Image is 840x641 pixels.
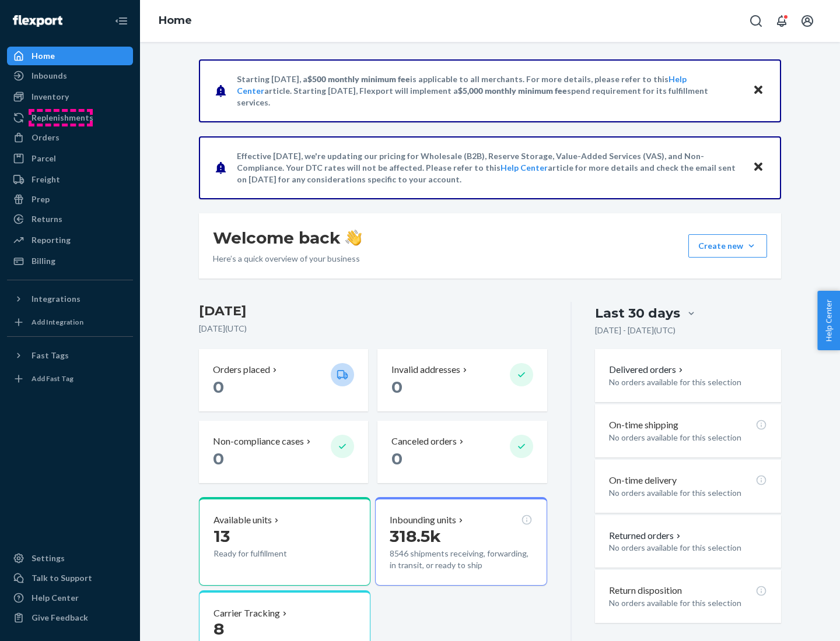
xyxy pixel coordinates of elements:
[7,252,133,270] a: Billing
[7,190,133,209] a: Prep
[817,291,840,350] button: Help Center
[609,597,767,609] p: No orders available for this selection
[32,50,55,62] div: Home
[159,14,192,27] a: Home
[751,82,766,99] button: Close
[390,526,441,546] span: 318.5k
[7,549,133,568] a: Settings
[7,108,133,127] a: Replenishments
[390,513,456,527] p: Inbounding units
[688,234,767,258] button: Create new
[7,87,133,106] a: Inventory
[609,529,683,543] button: Returned orders
[7,569,133,587] a: Talk to Support
[7,170,133,189] a: Freight
[609,363,685,376] button: Delivered orders
[32,112,93,124] div: Replenishments
[199,349,368,411] button: Orders placed 0
[7,231,133,249] a: Reporting
[796,9,819,33] button: Open account menu
[609,542,767,554] p: No orders available for this selection
[213,526,230,546] span: 13
[32,174,60,185] div: Freight
[32,193,50,205] div: Prep
[609,487,767,499] p: No orders available for this selection
[110,9,133,33] button: Close Navigation
[501,163,548,172] a: Help Center
[213,253,362,265] p: Here’s a quick overview of your business
[213,513,272,527] p: Available units
[32,317,83,327] div: Add Integration
[7,369,133,388] a: Add Fast Tag
[213,377,224,397] span: 0
[32,70,67,82] div: Inbounds
[213,449,224,469] span: 0
[13,15,62,27] img: Flexport logo
[32,350,69,361] div: Fast Tags
[307,74,410,84] span: $500 monthly minimum fee
[391,377,402,397] span: 0
[595,304,680,322] div: Last 30 days
[199,421,368,483] button: Non-compliance cases 0
[213,363,270,376] p: Orders placed
[377,349,547,411] button: Invalid addresses 0
[237,150,741,185] p: Effective [DATE], we're updating our pricing for Wholesale (B2B), Reserve Storage, Value-Added Se...
[7,210,133,228] a: Returns
[32,153,56,164] div: Parcel
[744,9,768,33] button: Open Search Box
[32,132,60,143] div: Orders
[7,128,133,147] a: Orders
[149,4,201,38] ol: breadcrumbs
[213,227,362,248] h1: Welcome back
[199,497,370,586] button: Available units13Ready for fulfillment
[32,572,92,584] div: Talk to Support
[32,293,80,305] div: Integrations
[32,374,73,383] div: Add Fast Tag
[609,474,677,487] p: On-time delivery
[7,47,133,65] a: Home
[609,376,767,388] p: No orders available for this selection
[32,552,65,564] div: Settings
[32,255,55,267] div: Billing
[32,612,88,624] div: Give Feedback
[7,589,133,607] a: Help Center
[213,607,280,620] p: Carrier Tracking
[32,592,79,604] div: Help Center
[32,213,62,225] div: Returns
[7,149,133,168] a: Parcel
[7,608,133,627] button: Give Feedback
[213,435,304,448] p: Non-compliance cases
[770,9,793,33] button: Open notifications
[751,159,766,176] button: Close
[345,230,362,246] img: hand-wave emoji
[595,325,675,336] p: [DATE] - [DATE] ( UTC )
[213,548,321,559] p: Ready for fulfillment
[213,619,224,639] span: 8
[32,234,71,246] div: Reporting
[458,86,567,96] span: $5,000 monthly minimum fee
[390,548,532,571] p: 8546 shipments receiving, forwarding, in transit, or ready to ship
[391,449,402,469] span: 0
[377,421,547,483] button: Canceled orders 0
[32,91,69,103] div: Inventory
[7,313,133,332] a: Add Integration
[199,302,547,320] h3: [DATE]
[375,497,547,586] button: Inbounding units318.5k8546 shipments receiving, forwarding, in transit, or ready to ship
[391,435,457,448] p: Canceled orders
[7,290,133,308] button: Integrations
[7,346,133,365] button: Fast Tags
[237,73,741,108] p: Starting [DATE], a is applicable to all merchants. For more details, please refer to this article...
[199,323,547,334] p: [DATE] ( UTC )
[609,432,767,443] p: No orders available for this selection
[609,584,682,597] p: Return disposition
[7,66,133,85] a: Inbounds
[391,363,460,376] p: Invalid addresses
[609,418,678,432] p: On-time shipping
